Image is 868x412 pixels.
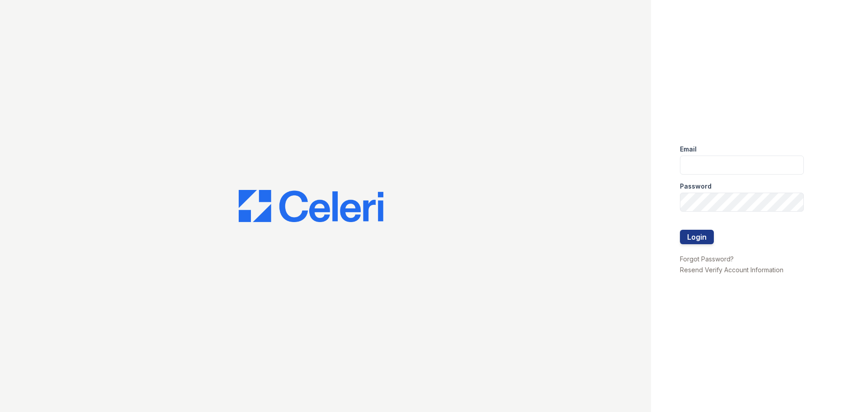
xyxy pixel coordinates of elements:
[680,266,783,274] a: Resend Verify Account Information
[680,230,714,244] button: Login
[680,182,712,191] label: Password
[680,145,697,154] label: Email
[680,255,734,263] a: Forgot Password?
[239,190,383,223] img: CE_Logo_Blue-a8612792a0a2168367f1c8372b55b34899dd931a85d93a1a3d3e32e68fde9ad4.png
